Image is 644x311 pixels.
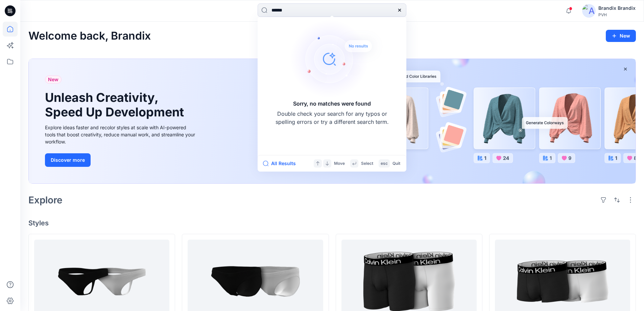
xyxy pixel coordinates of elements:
[45,90,187,119] h1: Unleash Creativity, Speed Up Development
[45,153,91,167] button: Discover more
[45,124,197,145] div: Explore ideas faster and recolor styles at scale with AI-powered tools that boost creativity, red...
[28,195,63,205] h2: Explore
[582,4,596,18] img: avatar
[293,99,371,108] h5: Sorry, no matches were found
[28,219,636,227] h4: Styles
[45,153,197,167] a: Discover more
[606,30,636,42] button: New
[28,30,151,42] h2: Welcome back, Brandix
[334,160,345,167] p: Move
[392,160,400,167] p: Quit
[263,159,300,168] button: All Results
[275,110,389,126] p: Double check your search for any typos or spelling errors or try a different search term.
[361,160,373,167] p: Select
[381,160,388,167] p: esc
[290,18,385,99] img: Sorry, no matches were found
[48,75,58,84] span: New
[598,12,636,17] div: PVH
[598,4,636,12] div: Brandix Brandix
